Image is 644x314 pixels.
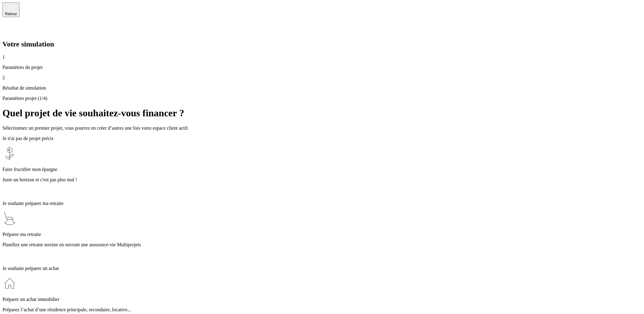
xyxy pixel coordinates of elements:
p: Je souhaite préparer un achat [2,266,642,271]
span: Retour [5,12,17,16]
p: Préparez l’achat d’une résidence principale, secondaire, locative... [2,307,642,312]
p: Planifiez une retraite sereine en ouvrant une assurance-vie Multiprojets [2,242,642,247]
p: Juste un horizon et c'est pas plus mal ! [2,177,642,183]
p: Je n'ai pas de projet précis [2,136,642,141]
button: Retour [2,2,19,17]
h1: Quel projet de vie souhaitez-vous financer ? [2,108,642,119]
p: Préparer ma retraite [2,232,642,237]
p: Faire fructifier mon épargne [2,167,642,172]
p: 1 [2,54,642,60]
h2: Votre simulation [2,40,642,48]
p: Je souhaite préparer ma retraite [2,201,642,206]
span: Sélectionnez un premier projet, vous pourrez en créer d’autres une fois votre espace client actif. [2,125,189,131]
p: Résultat de simulation [2,85,642,91]
p: Paramètres projet (1/4) [2,96,642,101]
p: 2 [2,75,642,80]
p: Paramètres du projet [2,65,642,70]
p: Préparer un achat immobilier [2,297,642,302]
